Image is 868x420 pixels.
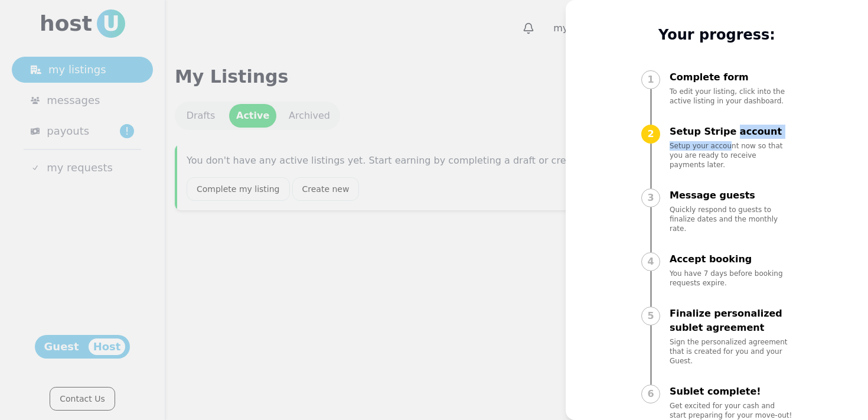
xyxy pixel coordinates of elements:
div: 1 [641,70,660,89]
div: 6 [641,385,660,403]
p: Accept booking [670,252,792,266]
p: Setup your account now so that you are ready to receive payments later. [670,141,792,170]
p: Complete form [670,70,792,84]
p: You have 7 days before booking requests expire. [670,269,792,288]
p: Setup Stripe account [670,125,792,139]
div: 5 [641,307,660,325]
div: 3 [641,188,660,207]
p: Quickly respond to guests to finalize dates and the monthly rate. [670,205,792,233]
p: Message guests [670,188,792,203]
p: To edit your listing, click into the active listing in your dashboard. [670,87,792,106]
div: 4 [641,252,660,271]
div: 2 [641,125,660,144]
p: Finalize personalized sublet agreement [670,307,792,335]
p: Sign the personalized agreement that is created for you and your Guest. [670,337,792,366]
p: Get excited for your cash and start preparing for your move-out! [670,401,792,420]
p: Sublet complete! [670,385,792,399]
p: Your progress: [641,25,792,44]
